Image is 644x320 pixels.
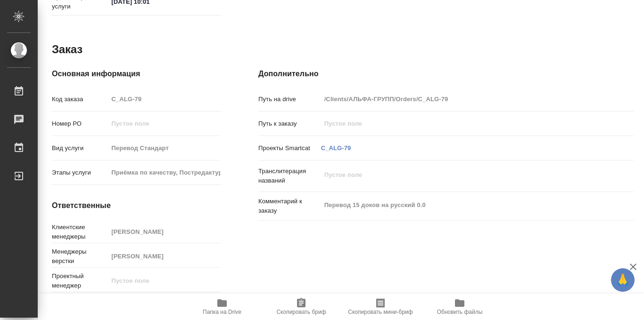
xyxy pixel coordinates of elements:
[276,309,326,315] span: Скопировать бриф
[341,294,420,320] button: Скопировать мини-бриф
[348,309,413,315] span: Скопировать мини-бриф
[420,294,499,320] button: Обновить файлы
[258,144,321,153] p: Проекты Smartcat
[52,95,108,104] p: Код заказа
[321,92,603,106] input: Пустое поле
[321,117,603,130] input: Пустое поле
[615,270,631,290] span: 🙏
[52,119,108,128] p: Номер РО
[52,68,221,80] h4: Основная информация
[52,144,108,153] p: Вид услуги
[52,200,221,211] h4: Ответственные
[258,167,321,185] p: Транслитерация названий
[611,268,635,292] button: 🙏
[108,249,221,263] input: Пустое поле
[437,309,483,315] span: Обновить файлы
[258,95,321,104] p: Путь на drive
[108,92,221,106] input: Пустое поле
[52,247,108,266] p: Менеджеры верстки
[321,197,603,213] textarea: Перевод 15 доков на русский 0.0
[108,117,221,130] input: Пустое поле
[258,197,321,216] p: Комментарий к заказу
[258,119,321,128] p: Путь к заказу
[108,141,221,155] input: Пустое поле
[203,309,241,315] span: Папка на Drive
[108,274,221,288] input: Пустое поле
[52,168,108,177] p: Этапы услуги
[321,144,351,152] a: C_ALG-79
[262,294,341,320] button: Скопировать бриф
[108,166,221,179] input: Пустое поле
[52,42,83,57] h2: Заказ
[108,225,221,239] input: Пустое поле
[52,223,108,241] p: Клиентские менеджеры
[258,68,634,80] h4: Дополнительно
[52,272,108,290] p: Проектный менеджер
[182,294,262,320] button: Папка на Drive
